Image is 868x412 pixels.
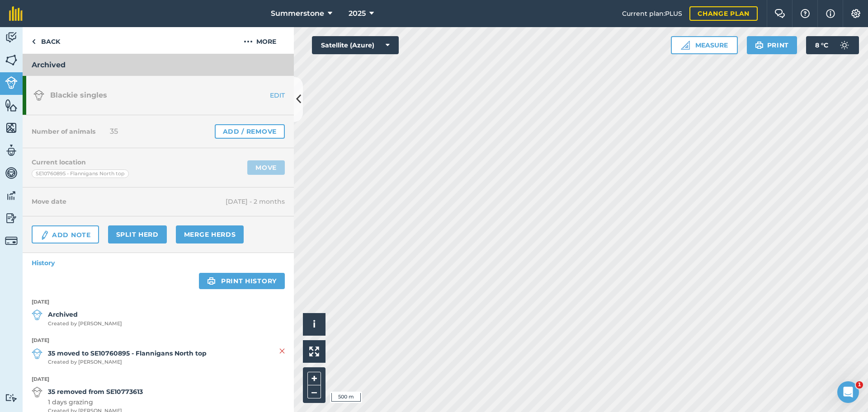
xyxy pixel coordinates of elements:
[622,9,682,19] span: Current plan : PLUS
[309,346,319,356] img: Four arrows, one pointing top left, one top right, one bottom right and the last bottom left
[689,6,758,21] a: Change plan
[271,8,324,19] span: Summerstone
[313,318,316,330] span: i
[244,36,253,47] img: svg+xml;base64,PHN2ZyB4bWxucz0iaHR0cDovL3d3dy53My5vcmcvMjAwMC9zdmciIHdpZHRoPSIyMCIgaGVpZ2h0PSIyNC...
[215,124,285,139] a: Add / Remove
[23,253,294,273] a: History
[226,27,294,54] button: More
[33,90,44,101] img: svg+xml;base64,PD94bWwgdmVyc2lvbj0iMS4wIiBlbmNvZGluZz0idXRmLTgiPz4KPCEtLSBHZW5lcmF0b3I6IEFkb2JlIE...
[32,36,36,47] img: svg+xml;base64,PHN2ZyB4bWxucz0iaHR0cDovL3d3dy53My5vcmcvMjAwMC9zdmciIHdpZHRoPSI5IiBoZWlnaHQ9IjI0Ii...
[32,337,285,345] strong: [DATE]
[237,91,294,100] a: EDIT
[5,121,18,135] img: svg+xml;base64,PHN2ZyB4bWxucz0iaHR0cDovL3d3dy53My5vcmcvMjAwMC9zdmciIHdpZHRoPSI1NiIgaGVpZ2h0PSI2MC...
[5,53,18,67] img: svg+xml;base64,PHN2ZyB4bWxucz0iaHR0cDovL3d3dy53My5vcmcvMjAwMC9zdmciIHdpZHRoPSI1NiIgaGVpZ2h0PSI2MC...
[48,309,122,319] strong: Archived
[835,36,854,54] img: svg+xml;base64,PD94bWwgdmVyc2lvbj0iMS4wIiBlbmNvZGluZz0idXRmLTgiPz4KPCEtLSBHZW5lcmF0b3I6IEFkb2JlIE...
[681,41,690,50] img: Ruler icon
[850,9,861,18] img: A cog icon
[5,393,18,402] img: svg+xml;base64,PD94bWwgdmVyc2lvbj0iMS4wIiBlbmNvZGluZz0idXRmLTgiPz4KPCEtLSBHZW5lcmF0b3I6IEFkb2JlIE...
[837,381,859,403] iframe: Intercom live chat
[856,381,863,389] span: 1
[755,40,764,51] img: svg+xml;base64,PHN2ZyB4bWxucz0iaHR0cDovL3d3dy53My5vcmcvMjAwMC9zdmciIHdpZHRoPSIxOSIgaGVpZ2h0PSIyNC...
[32,157,86,167] h4: Current location
[48,348,207,358] strong: 35 moved to SE10760895 - Flannigans North top
[48,397,143,407] span: 1 days grazing
[32,375,285,384] strong: [DATE]
[199,273,285,289] a: Print history
[110,126,118,137] span: 35
[40,230,50,241] img: svg+xml;base64,PD94bWwgdmVyc2lvbj0iMS4wIiBlbmNvZGluZz0idXRmLTgiPz4KPCEtLSBHZW5lcmF0b3I6IEFkb2JlIE...
[32,309,42,320] img: svg+xml;base64,PD94bWwgdmVyc2lvbj0iMS4wIiBlbmNvZGluZz0idXRmLTgiPz4KPCEtLSBHZW5lcmF0b3I6IEFkb2JlIE...
[671,36,738,54] button: Measure
[307,385,321,398] button: –
[32,298,285,306] strong: [DATE]
[23,54,294,76] h3: Archived
[5,144,18,157] img: svg+xml;base64,PD94bWwgdmVyc2lvbj0iMS4wIiBlbmNvZGluZz0idXRmLTgiPz4KPCEtLSBHZW5lcmF0b3I6IEFkb2JlIE...
[50,91,107,99] span: Blackie singles
[207,276,216,286] img: svg+xml;base64,PHN2ZyB4bWxucz0iaHR0cDovL3d3dy53My5vcmcvMjAwMC9zdmciIHdpZHRoPSIxOSIgaGVpZ2h0PSIyNC...
[9,6,23,21] img: fieldmargin Logo
[32,169,129,178] div: SE10760895 - Flannigans North top
[108,225,167,243] a: Split herd
[5,76,18,89] img: svg+xml;base64,PD94bWwgdmVyc2lvbj0iMS4wIiBlbmNvZGluZz0idXRmLTgiPz4KPCEtLSBHZW5lcmF0b3I6IEFkb2JlIE...
[48,387,143,397] strong: 35 removed from SE10773613
[826,8,835,19] img: svg+xml;base64,PHN2ZyB4bWxucz0iaHR0cDovL3d3dy53My5vcmcvMjAwMC9zdmciIHdpZHRoPSIxNyIgaGVpZ2h0PSIxNy...
[226,197,285,206] span: [DATE] - 2 months
[247,160,285,175] a: Move
[32,197,226,206] h4: Move date
[5,98,18,112] img: svg+xml;base64,PHN2ZyB4bWxucz0iaHR0cDovL3d3dy53My5vcmcvMjAwMC9zdmciIHdpZHRoPSI1NiIgaGVpZ2h0PSI2MC...
[806,36,859,54] button: 8 °C
[48,320,122,328] span: Created by [PERSON_NAME]
[747,36,797,54] button: Print
[279,346,285,356] img: svg+xml;base64,PHN2ZyB4bWxucz0iaHR0cDovL3d3dy53My5vcmcvMjAwMC9zdmciIHdpZHRoPSIyMiIgaGVpZ2h0PSIzMC...
[32,126,95,136] h4: Number of animals
[176,225,244,243] a: Merge Herds
[307,372,321,385] button: +
[5,189,18,202] img: svg+xml;base64,PD94bWwgdmVyc2lvbj0iMS4wIiBlbmNvZGluZz0idXRmLTgiPz4KPCEtLSBHZW5lcmF0b3I6IEFkb2JlIE...
[312,36,399,54] button: Satellite (Azure)
[32,387,42,398] img: svg+xml;base64,PD94bWwgdmVyc2lvbj0iMS4wIiBlbmNvZGluZz0idXRmLTgiPz4KPCEtLSBHZW5lcmF0b3I6IEFkb2JlIE...
[349,8,366,19] span: 2025
[5,234,18,247] img: svg+xml;base64,PD94bWwgdmVyc2lvbj0iMS4wIiBlbmNvZGluZz0idXRmLTgiPz4KPCEtLSBHZW5lcmF0b3I6IEFkb2JlIE...
[800,9,811,18] img: A question mark icon
[32,348,42,359] img: svg+xml;base64,PD94bWwgdmVyc2lvbj0iMS4wIiBlbmNvZGluZz0idXRmLTgiPz4KPCEtLSBHZW5lcmF0b3I6IEFkb2JlIE...
[23,27,69,54] a: Back
[815,36,828,54] span: 8 ° C
[5,211,18,225] img: svg+xml;base64,PD94bWwgdmVyc2lvbj0iMS4wIiBlbmNvZGluZz0idXRmLTgiPz4KPCEtLSBHZW5lcmF0b3I6IEFkb2JlIE...
[5,166,18,180] img: svg+xml;base64,PD94bWwgdmVyc2lvbj0iMS4wIiBlbmNvZGluZz0idXRmLTgiPz4KPCEtLSBHZW5lcmF0b3I6IEFkb2JlIE...
[774,9,785,18] img: Two speech bubbles overlapping with the left bubble in the forefront
[5,31,18,44] img: svg+xml;base64,PD94bWwgdmVyc2lvbj0iMS4wIiBlbmNvZGluZz0idXRmLTgiPz4KPCEtLSBHZW5lcmF0b3I6IEFkb2JlIE...
[48,358,207,366] span: Created by [PERSON_NAME]
[32,225,99,243] a: Add Note
[303,313,325,336] button: i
